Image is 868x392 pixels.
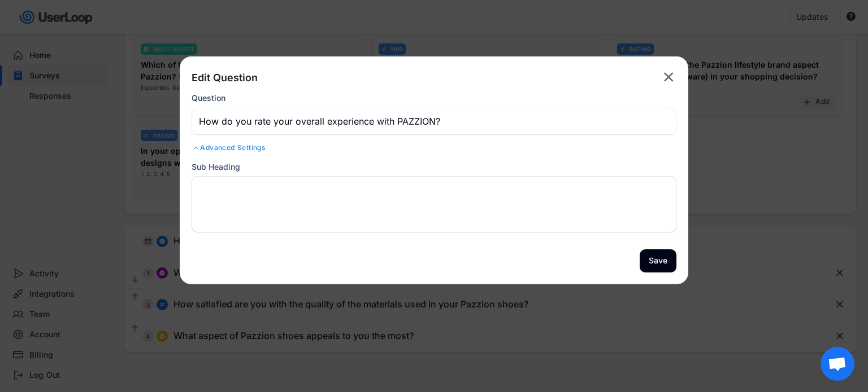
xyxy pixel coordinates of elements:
div: Sub Heading [192,161,676,173]
div: Edit Question [192,71,258,85]
button: Save [640,249,676,272]
div: Advanced Settings [192,143,676,152]
div: Open chat [821,347,854,381]
input: Type your question here... [192,108,676,135]
div: Question [192,93,225,103]
button:  [661,68,676,86]
text:  [664,69,674,85]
